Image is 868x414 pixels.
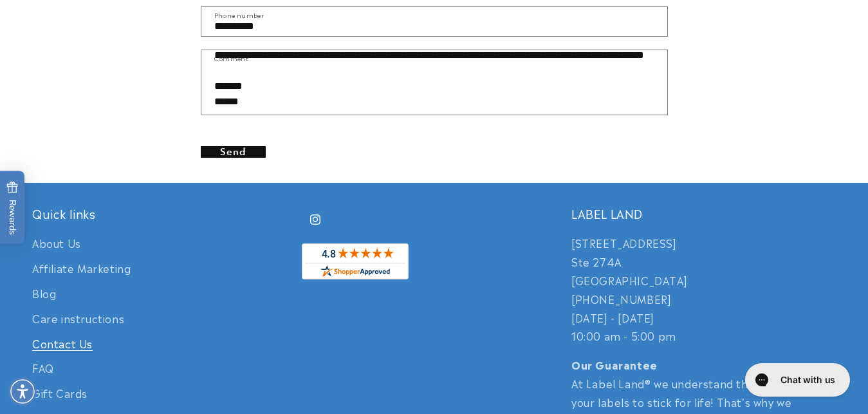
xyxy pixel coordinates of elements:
[8,377,37,406] div: Accessibility Menu
[32,206,297,221] h2: Quick links
[32,256,131,281] a: Affiliate Marketing
[6,181,19,234] span: Rewards
[571,234,836,345] p: [STREET_ADDRESS] Ste 274A [GEOGRAPHIC_DATA] [PHONE_NUMBER] [DATE] - [DATE] 10:00 am - 5:00 pm
[32,306,124,331] a: Care instructions
[32,281,56,306] a: Blog
[571,206,836,221] h2: LABEL LAND
[739,359,855,401] iframe: Gorgias live chat messenger
[10,311,163,350] iframe: Sign Up via Text for Offers
[571,357,658,372] strong: Our Guarantee
[201,146,266,158] button: Send
[32,234,81,256] a: About Us
[32,355,54,381] a: FAQ
[302,243,409,284] a: shopperapproved.com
